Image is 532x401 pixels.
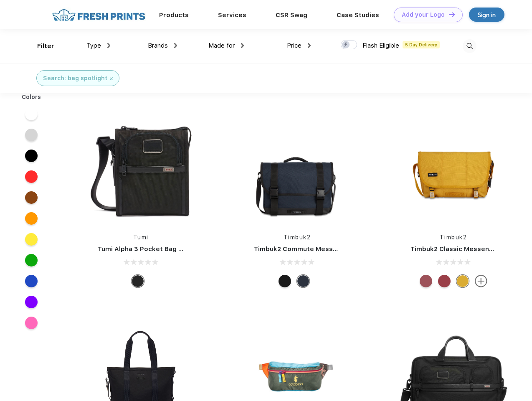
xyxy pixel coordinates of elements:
img: func=resize&h=266 [241,114,352,225]
img: fo%20logo%202.webp [50,8,148,22]
span: Flash Eligible [362,42,399,49]
span: Brands [148,42,168,49]
div: Eco Black [279,275,291,287]
img: dropdown.png [174,43,177,48]
img: dropdown.png [241,43,244,48]
span: Type [86,42,101,49]
span: 5 Day Delivery [403,41,440,48]
div: Black [132,275,144,287]
span: Price [287,42,301,49]
div: Filter [37,41,54,51]
img: more.svg [475,275,487,287]
img: desktop_search.svg [463,39,476,53]
div: Eco Amber [456,275,469,287]
div: Eco Nautical [297,275,309,287]
a: Products [159,11,189,19]
img: func=resize&h=266 [85,114,196,225]
a: Timbuk2 Commute Messenger Bag [254,245,366,253]
div: Search: bag spotlight [43,74,107,83]
div: Sign in [478,10,496,20]
div: Colors [15,93,48,102]
span: Made for [208,42,235,49]
img: func=resize&h=266 [398,114,509,225]
div: Eco Collegiate Red [420,275,432,287]
img: DT [449,12,455,17]
img: dropdown.png [308,43,311,48]
a: Sign in [469,8,504,22]
img: filter_cancel.svg [110,77,113,80]
a: Timbuk2 [440,234,467,241]
a: Tumi Alpha 3 Pocket Bag Small [98,245,195,253]
a: Timbuk2 [284,234,311,241]
a: Timbuk2 Classic Messenger Bag [410,245,514,253]
img: dropdown.png [107,43,110,48]
div: Add your Logo [402,11,445,18]
a: Tumi [133,234,149,241]
div: Eco Bookish [438,275,451,287]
